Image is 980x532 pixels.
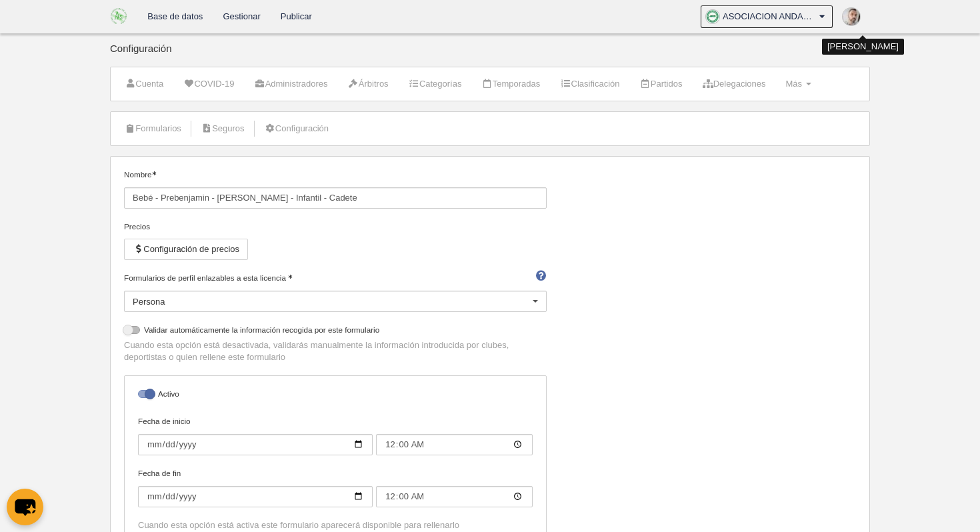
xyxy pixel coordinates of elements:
a: Cuenta [117,74,171,94]
button: Configuración de precios [124,239,248,260]
div: Configuración [110,43,870,67]
span: Más [785,79,802,89]
a: Categorías [401,74,469,94]
input: Nombre [124,187,547,209]
input: Fecha de fin [138,486,373,507]
i: Obligatorio [288,275,292,279]
div: Cuando esta opción está activa este formulario aparecerá disponible para rellenarlo [138,519,533,531]
label: Validar automáticamente la información recogida por este formulario [124,324,547,339]
input: Fecha de fin [376,486,533,507]
a: Árbitros [341,74,396,94]
p: Cuando esta opción está desactivada, validarás manualmente la información introducida por clubes,... [124,339,547,363]
div: [PERSON_NAME] [822,39,904,55]
label: Activo [138,388,533,403]
a: Administradores [247,74,335,94]
span: Persona [133,297,165,307]
a: Clasificación [553,74,627,94]
a: Configuración [257,119,336,139]
img: PabmUuOKiwzn.30x30.jpg [843,8,860,25]
label: Formularios de perfil enlazables a esta licencia [124,272,547,284]
img: ASOCIACION ANDALUZA DE FUTBOL SALA [111,8,127,24]
i: Obligatorio [152,171,156,175]
a: Partidos [633,74,690,94]
a: ASOCIACION ANDALUZA DE FUTBOL SALA [701,5,833,28]
label: Fecha de fin [138,467,533,507]
button: chat-button [7,489,43,525]
span: ASOCIACION ANDALUZA DE FUTBOL SALA [723,10,816,23]
img: OaOFjlWR71kW.30x30.jpg [706,10,719,23]
input: Fecha de inicio [376,434,533,455]
label: Nombre [124,169,547,209]
a: Temporadas [474,74,547,94]
a: Más [778,74,818,94]
div: Precios [124,221,547,233]
a: COVID-19 [176,74,241,94]
a: Formularios [117,119,189,139]
a: Seguros [194,119,252,139]
input: Fecha de inicio [138,434,373,455]
label: Fecha de inicio [138,415,533,455]
a: Delegaciones [695,74,773,94]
